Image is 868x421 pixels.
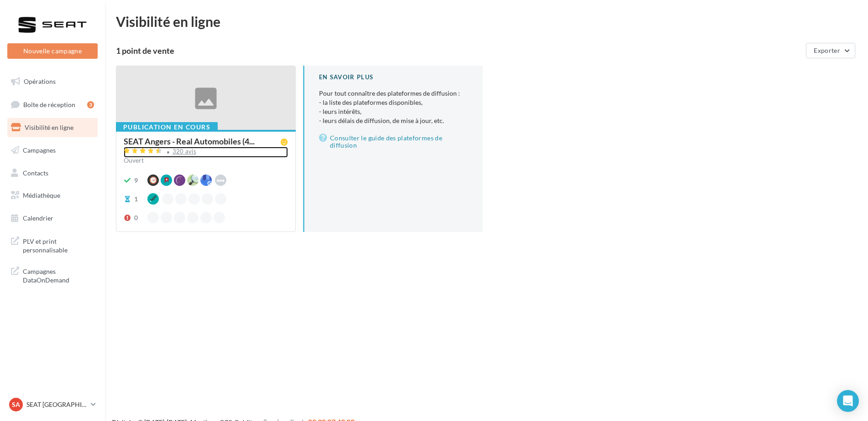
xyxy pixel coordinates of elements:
a: Médiathèque [5,186,99,205]
div: Open Intercom Messenger [837,390,859,412]
span: Médiathèque [23,191,60,199]
button: Nouvelle campagne [7,43,98,59]
span: SEAT Angers - Real Automobiles (4... [124,137,255,145]
div: 0 [134,213,138,222]
a: Visibilité en ligne [5,118,99,137]
div: 9 [134,176,138,185]
div: 3 [87,101,94,108]
a: SA SEAT [GEOGRAPHIC_DATA] [7,396,98,413]
div: Visibilité en ligne [116,15,857,28]
span: PLV et print personnalisable [23,235,94,255]
a: PLV et print personnalisable [5,231,99,258]
span: Calendrier [23,214,53,222]
a: Consulter le guide des plateformes de diffusion [319,133,468,151]
a: 320 avis [124,147,288,158]
a: Boîte de réception3 [5,95,99,114]
a: Opérations [5,72,99,91]
div: 1 point de vente [116,46,802,55]
span: Contacts [23,169,48,176]
span: Campagnes [23,146,56,154]
span: SA [12,400,20,409]
a: Contacts [5,164,99,183]
p: Pour tout connaître des plateformes de diffusion : [319,89,468,125]
span: Opérations [24,77,56,85]
li: - leurs intérêts, [319,107,468,116]
div: Publication en cours [116,122,218,132]
span: Exporter [814,46,840,54]
a: Campagnes DataOnDemand [5,262,99,288]
button: Exporter [806,43,855,58]
span: Boîte de réception [23,100,75,108]
div: 320 avis [173,149,197,154]
p: SEAT [GEOGRAPHIC_DATA] [26,400,87,409]
span: Ouvert [124,156,144,164]
div: En savoir plus [319,73,468,82]
li: - la liste des plateformes disponibles, [319,98,468,107]
span: Visibilité en ligne [25,123,73,131]
span: Campagnes DataOnDemand [23,265,94,285]
a: Campagnes [5,141,99,160]
li: - leurs délais de diffusion, de mise à jour, etc. [319,116,468,125]
div: 1 [134,195,138,204]
a: Calendrier [5,209,99,228]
